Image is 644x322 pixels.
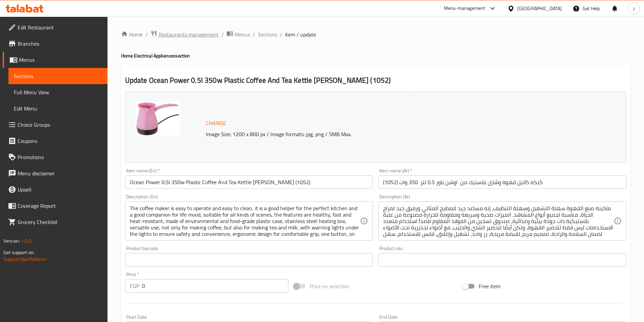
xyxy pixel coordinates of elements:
[142,279,289,293] input: Please enter price
[125,253,373,267] input: Please enter product barcode
[130,282,139,290] p: EGP
[378,175,626,189] input: Enter name Ar
[18,185,102,194] span: Upsell
[18,169,102,177] span: Menu disclaimer
[145,30,148,39] li: /
[3,52,108,68] a: Menus
[3,181,108,198] a: Upsell
[378,253,626,267] input: Please enter product sku
[280,30,282,39] li: /
[14,88,102,96] span: Full Menu View
[130,205,360,237] textarea: The coffee maker is easy to operate and easy to clean, it is a good helper for the perfect kitche...
[3,255,46,264] a: Support.OpsPlatform
[258,30,277,39] a: Sections
[3,149,108,165] a: Promotions
[121,30,143,39] a: Home
[125,175,373,189] input: Enter name En
[3,165,108,181] a: Menu disclaimer
[21,237,31,245] span: 1.0.0
[285,30,316,39] span: item / update
[18,202,102,210] span: Coverage Report
[226,30,250,39] a: Menus
[221,30,224,39] li: /
[19,56,102,64] span: Menus
[121,30,630,39] nav: breadcrumb
[8,84,108,100] a: Full Menu View
[14,72,102,80] span: Sections
[3,248,34,257] span: Get support on:
[203,130,564,138] p: Image Size: 1200 x 800 px / Image formats: jpg, png / 5MB Max.
[8,68,108,84] a: Sections
[18,153,102,161] span: Promotions
[253,30,255,39] li: /
[136,102,181,135] img: mmw_638913863203796164
[18,23,102,31] span: Edit Restaurant
[3,35,108,52] a: Branches
[3,198,108,214] a: Coverage Report
[3,19,108,35] a: Edit Restaurant
[3,214,108,230] a: Grocery Checklist
[18,121,102,129] span: Choice Groups
[633,5,635,12] span: z
[444,4,485,13] div: Menu-management
[18,40,102,48] span: Branches
[121,52,630,59] h4: Home Electrical Appliances section
[159,30,219,39] span: Restaurants management
[479,282,500,290] span: Free item
[125,75,626,85] h2: Update Ocean Power 0.5l 350w Plastic Coffee And Tea Kettle [PERSON_NAME] (1052)
[235,30,250,39] span: Menus
[18,218,102,226] span: Grocery Checklist
[150,30,219,39] a: Restaurants management
[517,5,562,12] div: [GEOGRAPHIC_DATA]
[8,100,108,117] a: Edit Menu
[206,118,226,128] span: Change
[3,117,108,133] a: Choice Groups
[310,282,350,290] span: Price on selection
[18,137,102,145] span: Coupons
[3,133,108,149] a: Coupons
[14,104,102,113] span: Edit Menu
[203,116,229,130] button: Change
[3,237,20,245] span: Version:
[383,205,614,237] textarea: ماكينة صنع القهوة سهلة التشغيل وسهلة التنظيف، إنه مساعد جيد للمطبخ المثالي ورفيق جيد لمزاج الحياة...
